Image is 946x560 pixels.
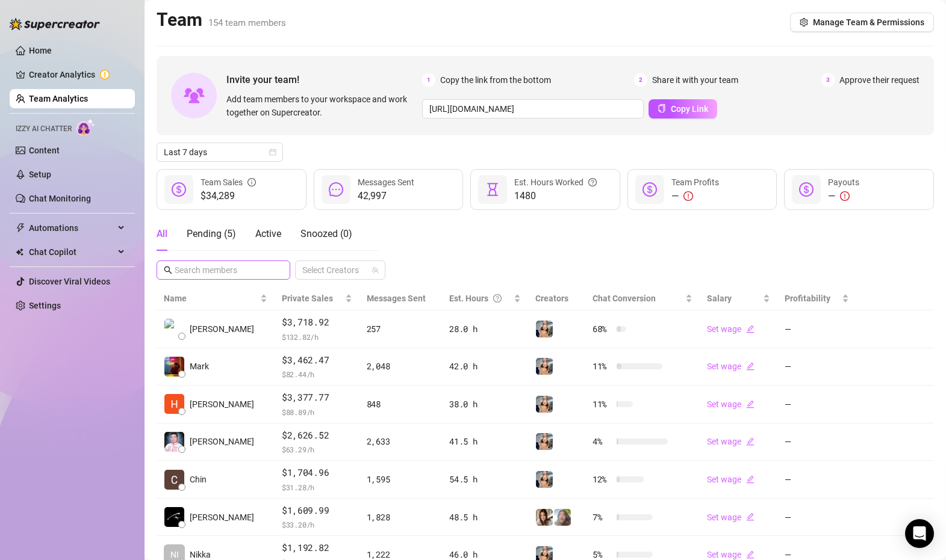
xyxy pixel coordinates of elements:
[358,189,414,203] span: 42,997
[29,301,61,310] a: Settings
[746,475,755,484] span: edit
[164,266,172,274] span: search
[905,519,934,548] div: Open Intercom Messenger
[282,294,333,303] span: Private Sales
[707,294,732,303] span: Salary
[358,177,414,187] span: Messages Sent
[707,324,755,334] a: Set wageedit
[190,360,209,373] span: Mark
[247,176,256,189] span: info-circle
[485,182,500,197] span: hourglass
[777,461,856,499] td: —
[282,331,352,343] span: $ 132.82 /h
[29,94,88,103] a: Team Analytics
[707,437,755,446] a: Set wageedit
[164,432,184,452] img: JC Esteban Labi
[536,396,553,413] img: Veronica
[593,473,612,486] span: 12 %
[593,398,612,411] span: 11 %
[208,17,286,28] span: 154 team members
[367,360,435,373] div: 2,048
[367,435,435,448] div: 2,633
[707,362,755,371] a: Set wageedit
[367,398,435,411] div: 848
[593,322,612,336] span: 68 %
[528,287,585,310] th: Creators
[777,499,856,537] td: —
[164,292,258,305] span: Name
[514,176,597,189] div: Est. Hours Worked
[683,191,693,201] span: exclamation-circle
[828,177,859,187] span: Payouts
[29,46,52,55] a: Home
[201,189,256,203] span: $34,289
[29,218,114,238] span: Automations
[164,319,184,339] img: Philip
[10,18,100,30] img: logo-BBDzfeDw.svg
[282,443,352,455] span: $ 63.29 /h
[790,13,934,32] button: Manage Team & Permissions
[514,189,597,203] span: 1480
[190,398,254,411] span: [PERSON_NAME]
[593,294,656,303] span: Chat Conversion
[16,123,72,135] span: Izzy AI Chatter
[190,511,254,524] span: [PERSON_NAME]
[671,104,708,114] span: Copy Link
[29,194,91,203] a: Chat Monitoring
[652,73,738,87] span: Share it with your team
[157,287,275,310] th: Name
[190,435,254,448] span: [PERSON_NAME]
[777,423,856,461] td: —
[536,471,553,488] img: Veronica
[536,358,553,375] img: Veronica
[282,466,352,480] span: $1,704.96
[372,266,379,274] span: team
[649,99,717,118] button: Copy Link
[164,394,184,414] img: Holden Seraid
[493,292,502,305] span: question-circle
[282,368,352,380] span: $ 82.44 /h
[367,511,435,524] div: 1,828
[746,550,755,559] span: edit
[821,73,835,87] span: 3
[367,322,435,336] div: 257
[643,182,657,197] span: dollar-circle
[76,118,95,136] img: AI Chatter
[449,360,521,373] div: 42.0 h
[255,228,281,239] span: Active
[746,362,755,371] span: edit
[707,550,755,559] a: Set wageedit
[16,248,23,256] img: Chat Copilot
[634,73,647,87] span: 2
[449,398,521,411] div: 38.0 h
[164,470,184,490] img: Chin
[226,93,417,119] span: Add team members to your workspace and work together on Supercreator.
[671,177,719,187] span: Team Profits
[422,73,435,87] span: 1
[554,509,571,526] img: Amira
[746,400,755,408] span: edit
[440,73,551,87] span: Copy the link from the bottom
[828,189,859,203] div: —
[449,473,521,486] div: 54.5 h
[164,143,276,161] span: Last 7 days
[449,435,521,448] div: 41.5 h
[16,223,25,233] span: thunderbolt
[707,399,755,409] a: Set wageedit
[282,541,352,555] span: $1,192.82
[190,473,207,486] span: Chin
[226,72,422,87] span: Invite your team!
[593,511,612,524] span: 7 %
[839,73,920,87] span: Approve their request
[800,18,808,26] span: setting
[269,149,276,156] span: calendar
[449,511,521,524] div: 48.5 h
[282,428,352,443] span: $2,626.52
[329,182,343,197] span: message
[658,104,666,112] span: copy
[746,325,755,333] span: edit
[282,503,352,518] span: $1,609.99
[813,17,924,27] span: Manage Team & Permissions
[449,322,521,336] div: 28.0 h
[746,437,755,446] span: edit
